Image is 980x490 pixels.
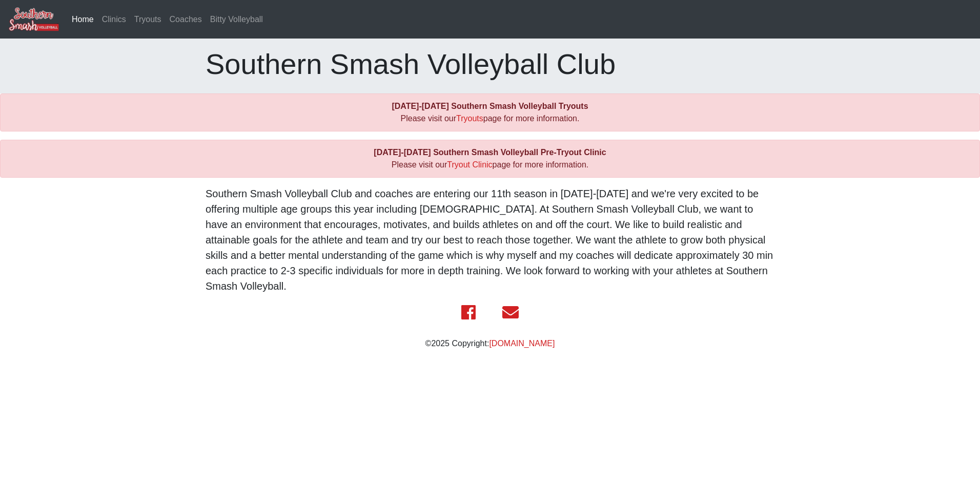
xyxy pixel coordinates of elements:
[447,160,492,169] a: Tryout Clinic
[206,47,774,81] h1: Southern Smash Volleyball Club
[130,9,166,30] a: Tryouts
[166,9,206,30] a: Coaches
[374,148,606,157] b: [DATE]-[DATE] Southern Smash Volleyball Pre-Tryout Clinic
[206,186,774,294] p: Southern Smash Volleyball Club and coaches are entering our 11th season in [DATE]-[DATE] and we'r...
[456,114,483,123] a: Tryouts
[68,9,98,30] a: Home
[206,9,267,30] a: Bitty Volleyball
[8,7,59,32] img: Southern Smash Volleyball
[98,9,130,30] a: Clinics
[392,102,588,110] b: [DATE]-[DATE] Southern Smash Volleyball Tryouts
[489,339,555,348] a: [DOMAIN_NAME]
